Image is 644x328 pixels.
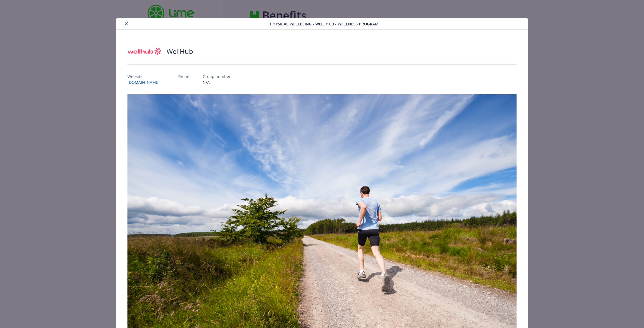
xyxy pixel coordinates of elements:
span: Physical Wellbeing - WellHub - Wellness Program [270,21,378,27]
p: Phone [177,73,189,79]
p: Website [127,73,164,79]
img: Wellhub [127,43,161,60]
a: [DOMAIN_NAME] [127,80,164,85]
p: N/A [203,79,231,85]
p: - [177,79,189,85]
button: close [123,20,130,27]
p: Group number [203,73,231,79]
h2: WellHub [167,47,193,56]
